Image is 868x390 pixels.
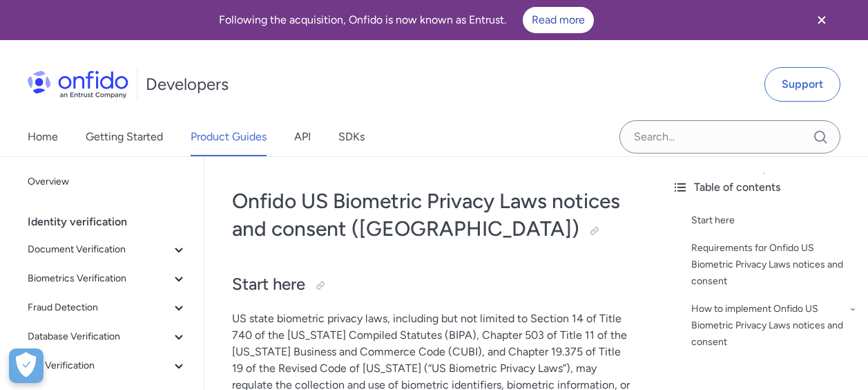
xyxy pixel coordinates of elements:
a: How to implement Onfido US Biometric Privacy Laws notices and consent [691,301,857,351]
div: Identity verification [28,208,198,236]
button: Open Preferences [9,349,44,383]
a: Support [764,67,840,102]
img: Onfido Logo [28,71,128,98]
button: Document Verification [22,236,193,263]
button: Close banner [796,3,847,37]
span: Overview [28,174,187,190]
button: Fraud Detection [22,294,193,322]
h1: Onfido US Biometric Privacy Laws notices and consent ([GEOGRAPHIC_DATA]) [232,187,633,243]
a: SDKs [338,118,365,156]
a: Overview [22,168,193,196]
span: Document Verification [28,241,171,258]
span: Database Verification [28,328,171,345]
button: Biometrics Verification [22,265,193,292]
a: Home [28,118,58,156]
h1: Developers [146,73,229,95]
a: Read more [523,7,594,33]
div: Following the acquisition, Onfido is now known as Entrust. [17,7,796,33]
a: Start here [691,212,857,229]
input: Onfido search input field [619,120,840,154]
button: Database Verification [22,323,193,351]
span: Biometrics Verification [28,270,171,287]
h2: Start here [232,273,633,297]
svg: Close banner [813,12,830,28]
a: API [294,118,311,156]
span: Fraud Detection [28,299,171,316]
a: Getting Started [86,118,163,156]
a: Requirements for Onfido US Biometric Privacy Laws notices and consent [691,240,857,290]
a: Product Guides [191,118,267,156]
button: eID Verification [22,352,193,380]
span: eID Verification [28,357,171,374]
div: Table of contents [672,179,857,196]
div: Cookie Preferences [9,349,44,383]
